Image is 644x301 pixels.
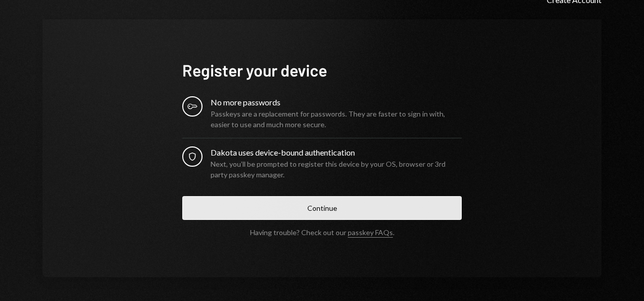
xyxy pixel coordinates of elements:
div: No more passwords [211,96,462,108]
div: Dakota uses device-bound authentication [211,146,462,159]
h1: Register your device [182,60,462,80]
button: Continue [182,196,462,220]
a: passkey FAQs [348,228,393,238]
div: Next, you’ll be prompted to register this device by your OS, browser or 3rd party passkey manager. [211,159,462,180]
div: Passkeys are a replacement for passwords. They are faster to sign in with, easier to use and much... [211,108,462,130]
div: Having trouble? Check out our . [250,228,394,237]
